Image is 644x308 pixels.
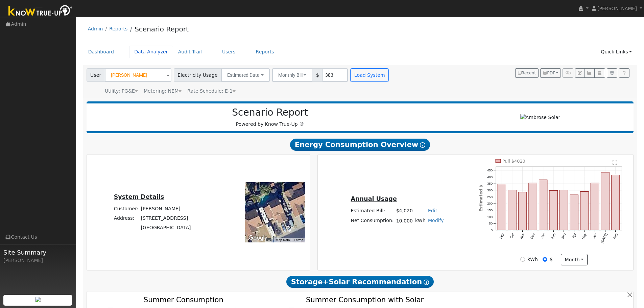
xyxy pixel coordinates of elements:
text: Summer Consumption [144,295,223,304]
u: System Details [114,193,164,200]
td: Estimated Bill: [350,206,395,216]
img: Know True-Up [5,4,76,19]
a: Users [217,46,241,58]
u: Annual Usage [351,195,397,202]
input: Select a User [105,68,171,82]
span: $ [312,68,323,82]
a: Data Analyzer [129,46,173,58]
text: Estimated $ [479,185,483,212]
a: Help Link [619,68,629,78]
i: Show Help [420,142,425,148]
text: 200 [487,202,493,206]
label: kWh [527,256,538,263]
span: Alias: None [187,88,236,94]
button: Monthly Bill [272,68,313,82]
text: Dec [530,233,535,240]
text: 300 [487,188,493,192]
span: Storage+Solar Recommendation [286,276,434,288]
text: Sep [499,233,505,240]
text: [DATE] [600,233,608,244]
img: retrieve [35,297,41,302]
button: Load System [350,68,389,82]
rect: onclick="" [539,180,547,230]
text: 350 [487,182,493,185]
text: 450 [487,168,493,172]
button: Estimated Data [221,68,270,82]
a: Quick Links [596,46,637,58]
td: 10,000 [395,216,414,226]
span: User [87,68,105,82]
td: kWh [414,216,427,226]
text: Summer Consumption with Solar [306,295,424,304]
text: 50 [489,222,493,226]
div: Metering: NEM [144,88,182,95]
button: Login As [594,68,605,78]
text: Jun [592,233,598,239]
text: Mar [561,233,567,240]
rect: onclick="" [570,195,578,230]
div: [PERSON_NAME] [3,257,72,264]
text: May [581,233,588,240]
span: Site Summary [3,248,72,257]
text: 250 [487,195,493,199]
text: Pull $4020 [502,159,525,164]
td: [PERSON_NAME] [140,204,192,213]
button: month [561,254,588,265]
text: 100 [487,215,493,219]
text: Nov [519,233,525,240]
td: [GEOGRAPHIC_DATA] [140,223,192,233]
text: 0 [491,228,493,232]
button: Multi-Series Graph [584,68,595,78]
text:  [613,160,618,165]
rect: onclick="" [498,184,506,230]
label: $ [550,256,553,263]
span: [PERSON_NAME] [597,6,637,11]
rect: onclick="" [580,192,589,230]
img: Google [247,234,269,242]
rect: onclick="" [529,183,537,230]
text: 150 [487,208,493,212]
td: Net Consumption: [350,216,395,226]
img: Ambrose Solar [520,114,560,121]
a: Terms (opens in new tab) [294,238,303,242]
td: Customer: [113,204,140,213]
text: 400 [487,175,493,179]
rect: onclick="" [591,183,599,230]
rect: onclick="" [612,175,620,230]
text: Jan [540,233,546,239]
a: Reports [251,46,279,58]
text: Oct [509,233,515,239]
button: Map Data [276,238,290,242]
rect: onclick="" [601,172,609,230]
span: Energy Consumption Overview [290,139,430,151]
text: Feb [550,233,556,239]
h2: Scenario Report [93,107,447,118]
i: Show Help [424,280,429,285]
button: Keyboard shortcuts [266,238,271,242]
a: Dashboard [83,46,119,58]
rect: onclick="" [508,190,516,230]
span: Electricity Usage [174,68,221,82]
td: [STREET_ADDRESS] [140,213,192,223]
input: kWh [520,257,525,262]
button: PDF [540,68,561,78]
span: PDF [543,71,555,75]
a: Audit Trail [173,46,207,58]
a: Scenario Report [135,25,189,33]
button: Edit User [575,68,585,78]
text: Apr [571,233,577,239]
a: Edit [428,208,437,213]
td: Address: [113,213,140,223]
button: Recent [515,68,539,78]
a: Open this area in Google Maps (opens a new window) [247,234,269,242]
rect: onclick="" [549,191,557,230]
div: Powered by Know True-Up ® [90,107,450,128]
a: Reports [109,26,127,31]
a: Admin [88,26,103,31]
rect: onclick="" [560,190,568,230]
rect: onclick="" [519,192,527,230]
a: Modify [428,218,444,223]
input: $ [543,257,547,262]
button: Settings [607,68,617,78]
div: Utility: PG&E [105,88,138,95]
